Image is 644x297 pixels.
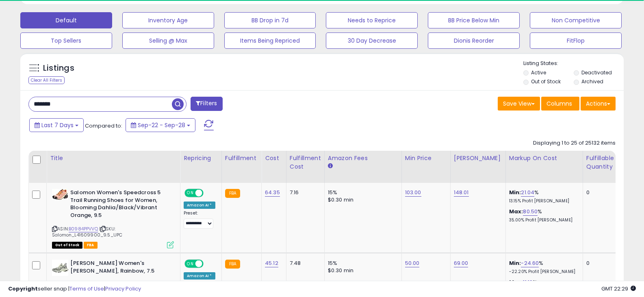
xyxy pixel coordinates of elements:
[405,154,447,163] div: Min Price
[328,196,395,204] div: $0.30 min
[531,69,546,76] label: Active
[328,163,333,170] small: Amazon Fees.
[20,33,112,49] button: Top Sellers
[265,189,280,197] a: 64.35
[509,189,577,204] div: %
[138,121,185,129] span: Sep-22 - Sep-28
[531,78,561,85] label: Out of Stock
[225,189,240,198] small: FBA
[509,259,521,267] b: Min:
[70,189,169,221] b: Salomon Women's Speedcross 5 Trail Running Shoes for Women, Blooming Dahlia/Black/Vibrant Orange,...
[326,33,418,49] button: 30 Day Decrease
[509,189,521,196] b: Min:
[69,225,98,232] a: B0984PPVVQ
[290,154,321,171] div: Fulfillment Cost
[328,154,398,163] div: Amazon Fees
[523,60,624,67] p: Listing States:
[428,33,520,49] button: Dionis Reorder
[184,210,215,229] div: Preset:
[509,208,577,223] div: %
[328,260,395,267] div: 15%
[202,190,215,197] span: OFF
[20,12,112,28] button: Default
[41,121,74,129] span: Last 7 Days
[126,118,195,132] button: Sep-22 - Sep-28
[202,260,215,267] span: OFF
[405,259,420,267] a: 50.00
[52,189,174,247] div: ASIN:
[530,33,622,49] button: FitFlop
[530,12,622,28] button: Non Competitive
[586,189,611,196] div: 0
[28,76,65,84] div: Clear All Filters
[185,260,195,267] span: ON
[265,154,283,163] div: Cost
[454,154,502,163] div: [PERSON_NAME]
[52,189,68,200] img: 41q5+skYxRL._SL40_.jpg
[405,189,421,197] a: 103.00
[184,272,215,280] div: Amazon AI *
[225,154,258,163] div: Fulfillment
[265,259,278,267] a: 45.12
[122,12,214,28] button: Inventory Age
[328,267,395,274] div: $0.30 min
[43,63,74,74] h5: Listings
[290,189,318,196] div: 7.16
[8,285,38,293] strong: Copyright
[52,260,68,276] img: 41epcFu2TCL._SL40_.jpg
[581,97,616,111] button: Actions
[85,122,122,130] span: Compared to:
[52,242,82,249] span: All listings that are currently out of stock and unavailable for purchase on Amazon
[50,154,177,163] div: Title
[533,139,616,147] div: Displaying 1 to 25 of 25132 items
[428,12,520,28] button: BB Price Below Min
[69,285,104,293] a: Terms of Use
[185,190,195,197] span: ON
[586,154,614,171] div: Fulfillable Quantity
[509,269,577,275] p: -22.20% Profit [PERSON_NAME]
[509,260,577,275] div: %
[184,202,215,209] div: Amazon AI *
[509,198,577,204] p: 13.15% Profit [PERSON_NAME]
[498,97,540,111] button: Save View
[290,260,318,267] div: 7.48
[29,118,84,132] button: Last 7 Days
[454,189,469,197] a: 148.01
[546,100,572,108] span: Columns
[523,208,538,216] a: 80.50
[225,260,240,269] small: FBA
[184,154,218,163] div: Repricing
[8,285,141,293] div: seller snap | |
[52,225,122,238] span: | SKU: Salomon_L41609900_9.5_UPC
[505,151,583,183] th: The percentage added to the cost of goods (COGS) that forms the calculator for Min & Max prices.
[509,217,577,223] p: 35.00% Profit [PERSON_NAME]
[521,259,539,267] a: -24.60
[328,189,395,196] div: 15%
[122,33,214,49] button: Selling @ Max
[601,285,636,293] span: 2025-10-6 22:29 GMT
[224,12,316,28] button: BB Drop in 7d
[581,69,612,76] label: Deactivated
[521,189,534,197] a: 21.04
[84,242,98,249] span: FBA
[326,12,418,28] button: Needs to Reprice
[191,97,222,111] button: Filters
[509,154,579,163] div: Markup on Cost
[224,33,316,49] button: Items Being Repriced
[454,259,468,267] a: 69.00
[541,97,579,111] button: Columns
[581,78,603,85] label: Archived
[105,285,141,293] a: Privacy Policy
[70,260,169,277] b: [PERSON_NAME] Women's [PERSON_NAME], Rainbow, 7.5
[586,260,611,267] div: 0
[509,208,523,215] b: Max:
